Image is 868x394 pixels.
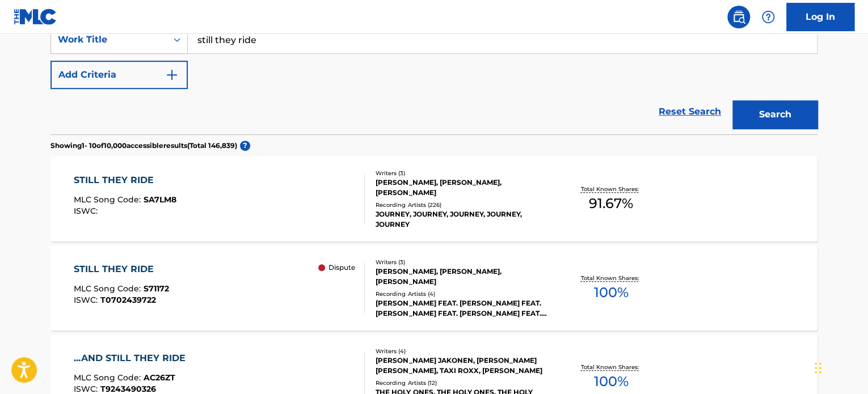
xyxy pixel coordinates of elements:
[74,283,144,294] span: MLC Song Code :
[376,355,547,376] div: [PERSON_NAME] JAKONEN, [PERSON_NAME] [PERSON_NAME], TAXI ROXX, [PERSON_NAME]
[727,6,750,28] a: Public Search
[328,262,355,273] p: Dispute
[580,363,641,371] p: Total Known Shares:
[376,258,547,266] div: Writers ( 3 )
[786,3,854,31] a: Log In
[74,351,191,365] div: ...AND STILL THEY RIDE
[50,141,237,151] p: Showing 1 - 10 of 10,000 accessible results (Total 146,839 )
[376,201,547,209] div: Recording Artists ( 226 )
[376,169,547,177] div: Writers ( 3 )
[376,266,547,287] div: [PERSON_NAME], [PERSON_NAME], [PERSON_NAME]
[50,61,188,89] button: Add Criteria
[100,295,156,305] span: T0702439722
[593,371,628,392] span: 100 %
[732,10,745,24] img: search
[74,173,176,187] div: STILL THEY RIDE
[14,9,57,25] img: MLC Logo
[376,290,547,298] div: Recording Artists ( 4 )
[50,156,818,242] a: STILL THEY RIDEMLC Song Code:SA7LM8ISWC:Writers (3)[PERSON_NAME], [PERSON_NAME], [PERSON_NAME]Rec...
[376,209,547,230] div: JOURNEY, JOURNEY, JOURNEY, JOURNEY, JOURNEY
[732,100,818,129] button: Search
[815,351,821,385] div: Drag
[100,384,156,394] span: T9243490326
[58,33,160,46] div: Work Title
[74,372,144,383] span: MLC Song Code :
[376,177,547,198] div: [PERSON_NAME], [PERSON_NAME], [PERSON_NAME]
[761,10,775,24] img: help
[593,282,628,303] span: 100 %
[580,185,641,193] p: Total Known Shares:
[376,298,547,319] div: [PERSON_NAME] FEAT. [PERSON_NAME] FEAT. [PERSON_NAME] FEAT. [PERSON_NAME] FEAT. [PERSON_NAME], [P...
[580,274,641,282] p: Total Known Shares:
[50,26,818,134] form: Search Form
[74,206,100,216] span: ISWC :
[144,283,169,294] span: S71172
[74,384,100,394] span: ISWC :
[74,262,169,276] div: STILL THEY RIDE
[240,141,250,151] span: ?
[757,6,779,28] div: Help
[811,340,868,394] iframe: Chat Widget
[165,68,179,82] img: 9d2ae6d4665cec9f34b9.svg
[74,295,100,305] span: ISWC :
[74,194,144,205] span: MLC Song Code :
[653,99,727,124] a: Reset Search
[144,372,175,383] span: AC26ZT
[50,245,818,331] a: STILL THEY RIDEMLC Song Code:S71172ISWC:T0702439722 DisputeWriters (3)[PERSON_NAME], [PERSON_NAME...
[376,347,547,355] div: Writers ( 4 )
[589,193,633,214] span: 91.67 %
[376,379,547,387] div: Recording Artists ( 12 )
[144,194,176,205] span: SA7LM8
